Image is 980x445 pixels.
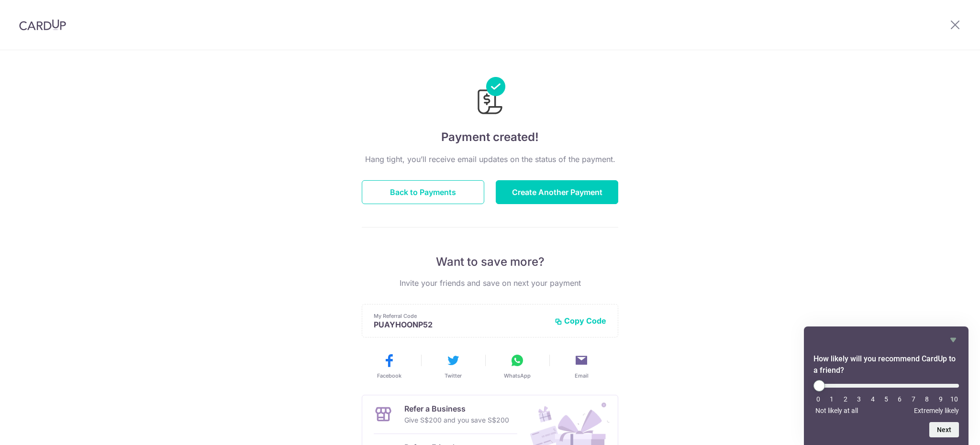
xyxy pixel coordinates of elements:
h2: How likely will you recommend CardUp to a friend? Select an option from 0 to 10, with 0 being Not... [813,353,959,376]
button: Twitter [425,353,481,380]
li: 10 [949,395,959,403]
img: Payments [475,77,505,117]
p: Hang tight, you’ll receive email updates on the status of the payment. [362,153,618,165]
li: 1 [827,395,836,403]
button: Email [553,353,610,380]
span: Not likely at all [815,407,858,414]
button: Back to Payments [362,180,484,204]
button: Create Another Payment [496,180,618,204]
li: 7 [909,395,918,403]
span: Twitter [445,372,462,380]
button: Hide survey [947,334,959,346]
li: 6 [895,395,904,403]
img: CardUp [19,19,66,31]
li: 4 [868,395,878,403]
div: How likely will you recommend CardUp to a friend? Select an option from 0 to 10, with 0 being Not... [813,380,959,414]
h4: Payment created! [362,129,618,146]
p: Give S$200 and you save S$200 [404,414,509,426]
li: 2 [841,395,850,403]
p: PUAYHOONP52 [374,320,547,329]
p: Refer a Business [404,403,509,414]
button: WhatsApp [489,353,546,380]
span: Facebook [377,372,401,380]
p: My Referral Code [374,312,547,320]
button: Copy Code [555,316,606,326]
span: Email [575,372,589,380]
p: Invite your friends and save on next your payment [362,277,618,289]
button: Facebook [361,353,417,380]
li: 3 [854,395,864,403]
span: Extremely likely [914,407,959,414]
li: 8 [922,395,932,403]
li: 5 [881,395,891,403]
li: 0 [813,395,823,403]
span: WhatsApp [504,372,531,380]
p: Want to save more? [362,254,618,270]
button: Next question [929,422,959,437]
li: 9 [936,395,946,403]
div: How likely will you recommend CardUp to a friend? Select an option from 0 to 10, with 0 being Not... [813,334,959,437]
